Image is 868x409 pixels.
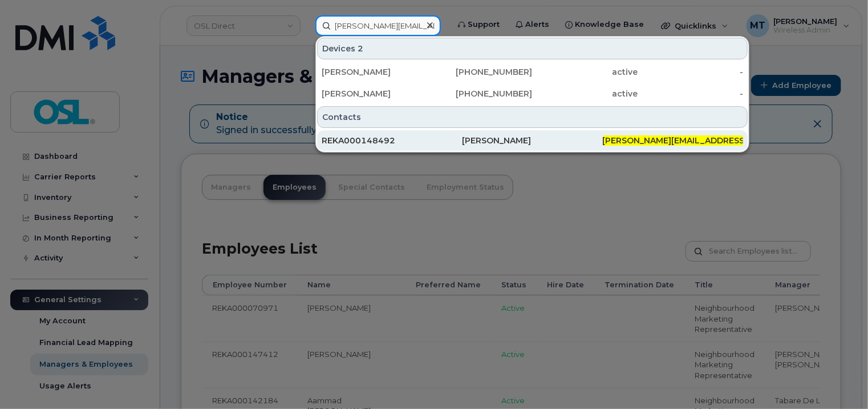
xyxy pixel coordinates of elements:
[533,66,638,78] div: active
[317,106,748,128] div: Contacts
[427,66,533,78] div: [PHONE_NUMBER]
[322,135,462,146] div: REKA000148492
[427,88,533,99] div: [PHONE_NUMBER]
[317,62,748,82] a: [PERSON_NAME][PHONE_NUMBER]active-
[462,135,602,146] div: [PERSON_NAME]
[533,88,638,99] div: active
[358,43,363,54] span: 2
[317,38,748,59] div: Devices
[322,88,427,99] div: [PERSON_NAME]
[638,88,743,99] div: -
[638,66,743,78] div: -
[317,83,748,104] a: [PERSON_NAME][PHONE_NUMBER]active-
[322,66,427,78] div: [PERSON_NAME]
[317,130,748,151] a: REKA000148492[PERSON_NAME][PERSON_NAME][EMAIL_ADDRESS][PERSON_NAME][DOMAIN_NAME]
